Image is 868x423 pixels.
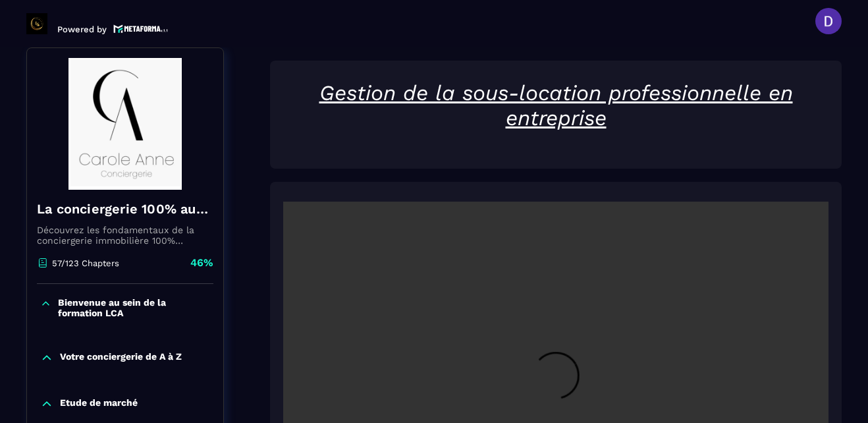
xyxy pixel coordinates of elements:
[113,23,169,34] img: logo
[319,80,793,130] u: Gestion de la sous-location professionnelle en entreprise
[37,200,213,218] h4: La conciergerie 100% automatisée
[37,58,213,190] img: banner
[60,351,182,364] p: Votre conciergerie de A à Z
[26,13,47,34] img: logo-branding
[52,258,119,268] p: 57/123 Chapters
[190,256,213,270] p: 46%
[37,225,213,246] p: Découvrez les fondamentaux de la conciergerie immobilière 100% automatisée. Cette formation est c...
[58,297,210,318] p: Bienvenue au sein de la formation LCA
[60,397,138,410] p: Etude de marché
[57,24,107,34] p: Powered by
